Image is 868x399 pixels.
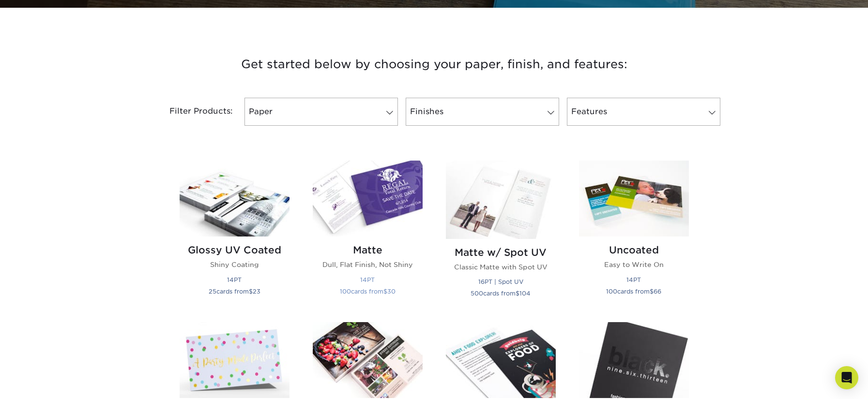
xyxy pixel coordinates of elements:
p: Shiny Coating [180,260,289,269]
a: Glossy UV Coated Postcards Glossy UV Coated Shiny Coating 14PT 25cards from$23 [180,161,289,310]
a: Uncoated Postcards Uncoated Easy to Write On 14PT 100cards from$66 [579,161,689,310]
h2: Uncoated [579,244,689,256]
p: Easy to Write On [579,260,689,269]
small: 14PT [360,276,375,283]
span: $ [383,288,387,295]
a: Finishes [406,98,559,126]
img: Matte Postcards [313,161,423,236]
div: Filter Products: [144,98,241,126]
a: Paper [244,98,398,126]
iframe: Google Customer Reviews [2,369,82,396]
h2: Matte w/ Spot UV [446,247,556,258]
span: $ [249,288,253,295]
small: 16PT | Spot UV [478,278,523,285]
span: 100 [606,288,617,295]
h3: Get started below by choosing your paper, finish, and features: [151,43,717,86]
span: 500 [471,290,483,297]
img: Matte w/ Spot UV Postcards [446,161,556,239]
img: Glossy UV Coated Postcards [180,161,289,236]
h2: Glossy UV Coated [180,244,289,256]
div: Open Intercom Messenger [835,366,858,389]
small: 14PT [227,276,242,283]
h2: Matte [313,244,423,256]
span: 23 [253,288,260,295]
img: Silk w/ Spot UV Postcards [579,322,689,398]
span: 25 [209,288,216,295]
img: C1S Postcards [313,322,423,398]
img: Uncoated Postcards [579,161,689,236]
span: 66 [654,288,661,295]
span: $ [650,288,654,295]
small: cards from [340,288,396,295]
span: 100 [340,288,351,295]
small: cards from [471,290,531,297]
span: $ [516,290,519,297]
img: Silk Laminated Postcards [446,322,556,398]
a: Matte Postcards Matte Dull, Flat Finish, Not Shiny 14PT 100cards from$30 [313,161,423,310]
span: 104 [519,290,531,297]
p: Classic Matte with Spot UV [446,262,556,272]
small: 14PT [626,276,641,283]
a: Matte w/ Spot UV Postcards Matte w/ Spot UV Classic Matte with Spot UV 16PT | Spot UV 500cards fr... [446,161,556,310]
p: Dull, Flat Finish, Not Shiny [313,260,423,269]
img: Uncoated w/ Stamped Foil Postcards [180,322,289,398]
a: Features [567,98,720,126]
span: 30 [387,288,396,295]
small: cards from [209,288,260,295]
small: cards from [606,288,661,295]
